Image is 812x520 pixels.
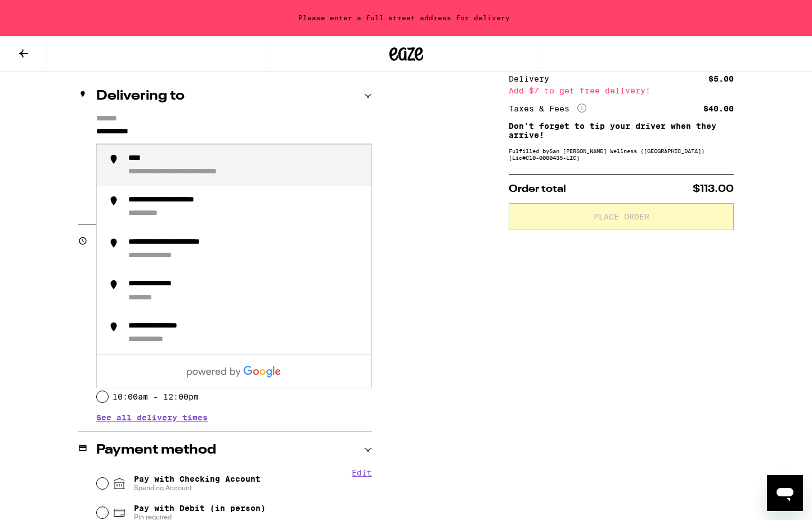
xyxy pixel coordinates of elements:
div: Add $7 to get free delivery! [509,87,734,95]
div: Taxes & Fees [509,104,586,114]
button: Place Order [509,203,734,230]
span: Order total [509,184,566,194]
span: Pay with Debit (in person) [134,504,266,513]
div: $5.00 [708,75,734,83]
span: Pay with Checking Account [134,474,261,492]
span: $113.00 [693,184,734,194]
h2: Payment method [96,443,216,457]
h2: Delivering to [96,89,185,103]
button: See all delivery times [96,414,208,422]
div: Fulfilled by San [PERSON_NAME] Wellness ([GEOGRAPHIC_DATA]) (Lic# C10-0000435-LIC ) [509,147,734,161]
span: Spending Account [134,483,261,492]
iframe: Button to launch messaging window [767,475,803,511]
p: Don't forget to tip your driver when they arrive! [509,122,734,140]
span: Place Order [594,213,649,221]
div: $40.00 [703,105,734,113]
button: Edit [352,468,372,477]
label: 10:00am - 12:00pm [113,392,199,401]
div: Delivery [509,75,557,83]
